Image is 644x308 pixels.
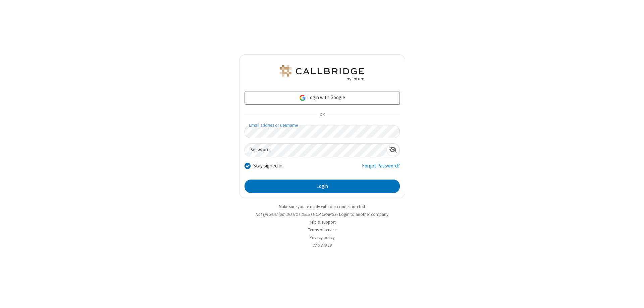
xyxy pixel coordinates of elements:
a: Help & support [309,219,336,225]
iframe: Chat [627,291,639,303]
img: google-icon.png [299,94,306,102]
li: Not QA Selenium DO NOT DELETE OR CHANGE? [239,211,405,218]
div: Show password [386,144,399,156]
li: v2.6.349.19 [239,242,405,248]
a: Make sure you're ready with our connection test [279,204,365,209]
img: QA Selenium DO NOT DELETE OR CHANGE [278,65,366,81]
a: Login with Google [245,91,400,105]
button: Login to another company [339,211,388,218]
a: Privacy policy [310,235,335,240]
input: Email address or username [245,125,400,138]
a: Terms of service [308,227,336,233]
label: Stay signed in [253,162,282,170]
a: Forgot Password? [362,162,400,175]
button: Login [245,180,400,193]
input: Password [245,144,386,157]
span: OR [317,110,327,120]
